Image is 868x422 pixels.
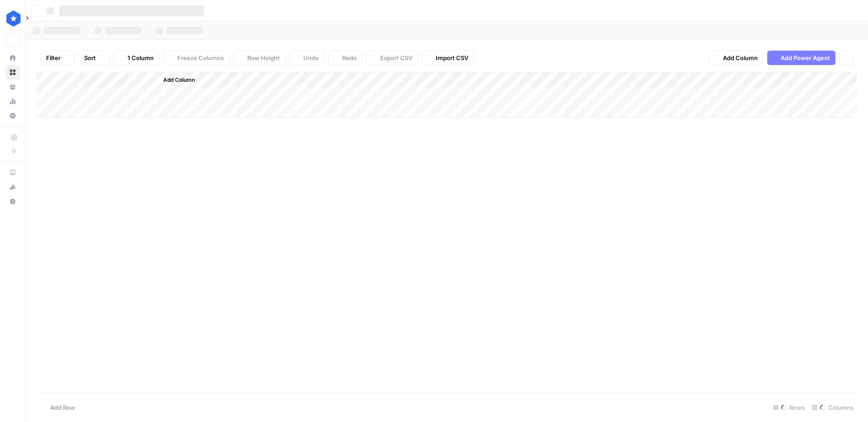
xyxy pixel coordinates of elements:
button: Workspace: ConsumerAffairs [5,7,20,30]
span: Add Column [723,53,758,62]
span: Export CSV [380,53,412,62]
a: Settings [5,108,20,123]
a: Your Data [5,80,20,94]
button: Row Height [233,51,286,65]
button: Freeze Columns [163,51,230,65]
button: Filter [40,51,75,65]
button: Export CSV [366,51,418,65]
button: 1 Column [113,51,160,65]
span: Row Height [247,53,280,62]
button: Undo [289,51,325,65]
button: Redo [328,51,363,65]
button: What's new? [5,180,20,194]
span: Add Row [50,403,75,412]
button: Add Column [709,51,764,65]
span: Add Power Agent [781,53,830,62]
button: Help + Support [5,194,20,209]
span: Undo [303,53,319,62]
span: Add Column [163,76,195,84]
div: What's new? [6,180,19,194]
span: Freeze Columns [177,53,224,62]
button: Add Column [151,74,198,86]
span: Import CSV [436,53,468,62]
a: AirOps Academy [5,165,20,180]
div: Columns [808,400,857,415]
button: Sort [78,51,110,65]
a: Usage [5,94,20,108]
button: Add Row [37,400,80,415]
span: Sort [84,53,96,62]
button: Import CSV [422,51,474,65]
span: Filter [46,53,61,62]
a: Home [5,51,20,65]
button: Add Power Agent [767,51,835,65]
a: Browse [5,65,20,80]
div: Rows [769,400,808,415]
img: ConsumerAffairs Logo [5,10,22,27]
span: Redo [342,53,357,62]
span: 1 Column [127,53,154,62]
